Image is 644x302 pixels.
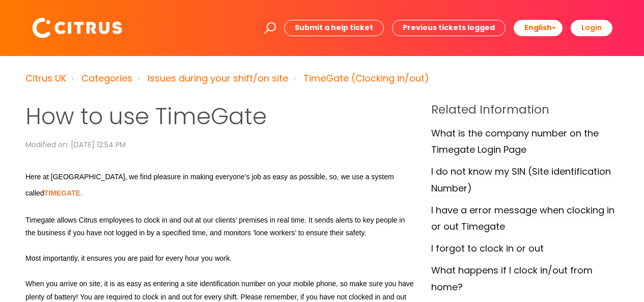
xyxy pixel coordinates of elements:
li: TimeGate (Clocking in/out) [291,70,429,87]
li: Solution home [69,70,132,87]
a: I do not know my SIN (Site identification Number) [431,165,611,195]
a: Categories [81,72,132,85]
a: What happens if I clock in/out from home? [431,264,593,294]
a: Previous tickets logged [392,20,506,36]
span: Here at [GEOGRAPHIC_DATA], we find pleasure in making everyone’s job as easy as possible, so, we ... [25,173,394,197]
a: Submit a help ticket [284,20,384,36]
a: Citrus UK [25,72,66,85]
span: Timegate allows Citrus employees to clock in and out at our clients’ premises in real time. It se... [25,216,405,237]
div: Modified on: [DATE] 12:54 PM [25,139,126,151]
a: Issues during your shift/on site [148,72,288,85]
li: Issues during your shift/on site [135,70,288,87]
span: Most importantly, it ensures you are paid for every hour you work. [25,254,232,262]
a: I forgot to clock in or out [431,242,544,256]
a: Login [571,20,612,36]
a: I have a error message when clocking in or out Timegate [431,204,614,234]
a: What is the company number on the Timegate Login Page [431,127,599,157]
h1: How to use TimeGate [25,103,416,130]
span: English [524,22,552,33]
b: Login [581,22,602,33]
h4: Related Information [431,103,619,117]
a: TimeGate (Clocking in/out) [303,72,429,85]
span: TIMEGATE. [44,189,82,197]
